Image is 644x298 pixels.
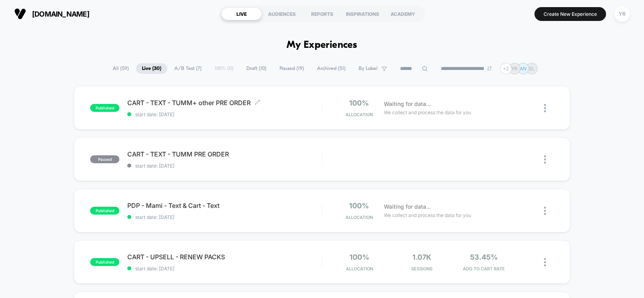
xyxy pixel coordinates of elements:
[349,99,369,107] span: 100%
[127,266,321,272] span: start date: [DATE]
[240,63,272,74] span: Draft ( 10 )
[384,109,471,116] span: We collect and process the data for you
[384,100,431,108] span: Waiting for data...
[90,207,119,215] span: published
[127,214,321,220] span: start date: [DATE]
[127,253,321,261] span: CART - UPSELL - RENEW PACKS
[127,150,321,158] span: CART - TEXT - TUMM PRE ORDER
[511,66,517,72] p: YR
[127,111,321,117] span: start date: [DATE]
[384,202,431,211] span: Waiting for data...
[127,163,321,169] span: start date: [DATE]
[384,211,471,219] span: We collect and process the data for you
[12,8,92,20] button: [DOMAIN_NAME]
[470,253,498,261] span: 53.45%
[359,66,378,72] span: By Label
[346,266,373,272] span: Allocation
[544,207,546,215] img: close
[612,6,632,22] button: YR
[262,8,302,20] div: AUDIENCES
[349,253,369,261] span: 100%
[168,63,208,74] span: A/B Test ( 7 )
[346,112,373,117] span: Allocation
[544,104,546,112] img: close
[412,253,431,261] span: 1.07k
[614,6,630,22] div: YR
[534,7,606,21] button: Create New Experience
[346,215,373,220] span: Allocation
[500,63,512,74] div: + 2
[349,202,369,210] span: 100%
[520,66,527,72] p: AN
[455,266,514,272] span: ADD TO CART RATE
[383,8,423,20] div: ACADEMY
[302,8,342,20] div: REPORTS
[127,99,321,107] span: CART - TEXT - TUMM+ other PRE ORDER
[136,63,167,74] span: Live ( 30 )
[529,66,535,72] p: SL
[487,66,492,71] img: end
[127,202,321,209] span: PDP - Mami - Text & Cart - Text
[544,258,546,266] img: close
[342,8,383,20] div: INSPIRATIONS
[274,63,310,74] span: Paused ( 19 )
[393,266,451,272] span: Sessions
[221,8,262,20] div: LIVE
[14,8,26,20] img: Visually logo
[90,155,119,163] span: paused
[90,104,119,112] span: published
[32,10,89,18] span: [DOMAIN_NAME]
[90,258,119,266] span: published
[287,40,357,51] h1: My Experiences
[107,63,135,74] span: All ( 59 )
[544,155,546,164] img: close
[311,63,351,74] span: Archived ( 51 )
